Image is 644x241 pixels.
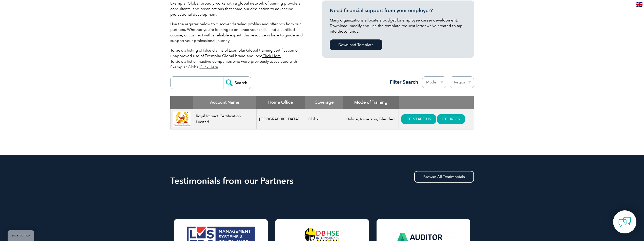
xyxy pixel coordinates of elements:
a: Click Here [200,65,218,69]
a: COURSES [437,114,465,124]
a: Browse All Testimonials [414,171,474,183]
a: CONTACT US [401,114,436,124]
p: Use the register below to discover detailed profiles and offerings from our partners. Whether you... [170,21,307,43]
img: en [636,2,642,7]
a: Click Here [262,54,281,58]
td: Online; In-person; Blended [343,109,399,129]
td: Global [305,109,343,129]
td: Royal Impact Certification Limited [193,109,256,129]
a: Download Template [330,39,382,50]
p: Many organizations allocate a budget for employee career development. Download, modify and use th... [330,17,466,34]
th: Coverage: activate to sort column ascending [305,96,343,109]
p: Exemplar Global proudly works with a global network of training providers, consultants, and organ... [170,1,307,17]
th: : activate to sort column ascending [399,96,474,109]
h3: Need financial support from your employer? [330,7,466,14]
th: Account Name: activate to sort column descending [193,96,256,109]
h3: Filter Search [387,79,418,85]
img: 581c9c2f-f294-ee11-be37-000d3ae1a22b-logo.png [173,112,191,127]
h2: Testimonials from our Partners [170,177,474,185]
td: [GEOGRAPHIC_DATA] [256,109,305,129]
th: Home Office: activate to sort column ascending [256,96,305,109]
img: contact-chat.png [618,216,631,228]
p: To view a listing of false claims of Exemplar Global training certification or unapproved use of ... [170,48,307,70]
th: Mode of Training: activate to sort column ascending [343,96,399,109]
a: BACK TO TOP [8,230,34,241]
input: Search [223,77,251,89]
